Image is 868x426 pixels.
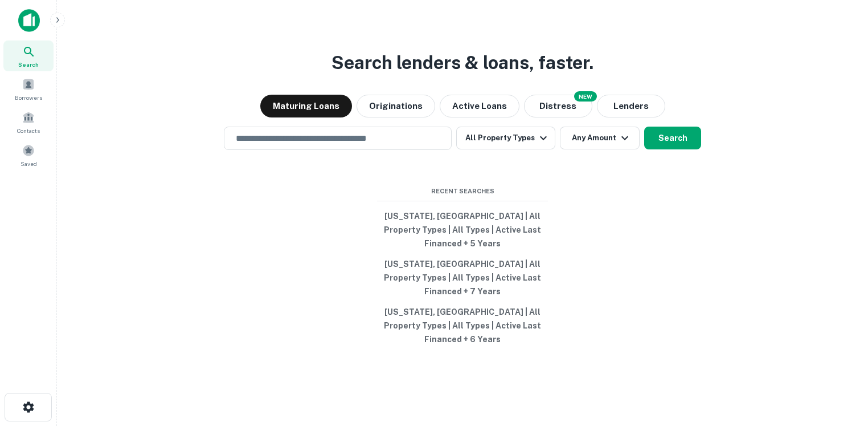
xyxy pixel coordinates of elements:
button: Active Loans [440,95,519,117]
a: Contacts [3,107,54,137]
span: Search [18,60,39,69]
img: capitalize-icon.png [18,9,40,32]
button: All Property Types [456,127,555,149]
button: Originations [357,95,435,117]
div: NEW [574,91,597,102]
a: Search [3,40,54,71]
button: Search [644,127,701,149]
button: Search distressed loans with lien and other non-mortgage details. [524,95,592,117]
a: Borrowers [3,74,54,104]
span: Saved [21,159,37,168]
button: Maturing Loans [260,95,352,117]
span: Borrowers [15,93,42,102]
button: [US_STATE], [GEOGRAPHIC_DATA] | All Property Types | All Types | Active Last Financed + 5 Years [377,206,548,254]
span: Recent Searches [377,186,548,196]
button: [US_STATE], [GEOGRAPHIC_DATA] | All Property Types | All Types | Active Last Financed + 7 Years [377,254,548,302]
h3: Search lenders & loans, faster. [331,49,593,76]
button: Any Amount [560,127,640,149]
button: Lenders [597,95,665,117]
span: Contacts [17,126,40,135]
a: Saved [3,140,54,171]
button: [US_STATE], [GEOGRAPHIC_DATA] | All Property Types | All Types | Active Last Financed + 6 Years [377,302,548,350]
